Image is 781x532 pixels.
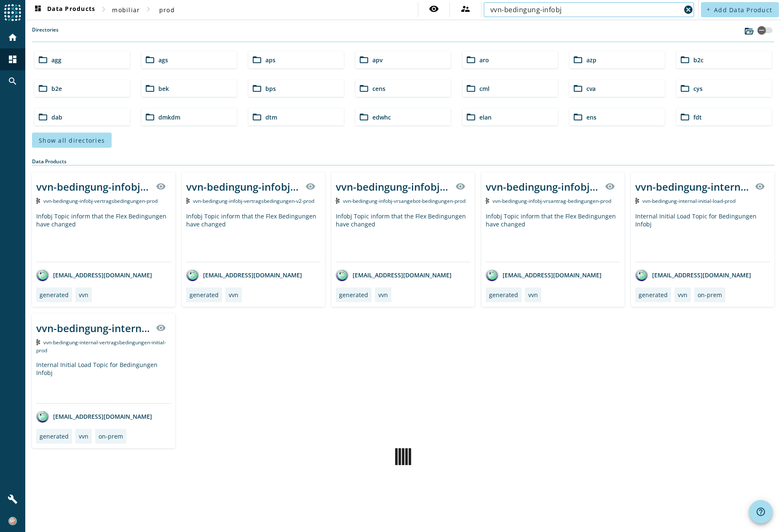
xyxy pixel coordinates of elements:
span: aps [265,56,275,64]
span: cva [586,85,596,93]
span: Show all directories [39,136,105,144]
span: Kafka Topic: vvn-bedingung-internal-initial-load-prod [642,197,736,205]
span: Data Products [33,5,95,15]
span: dmkdm [158,113,180,121]
mat-icon: folder_open [466,112,476,122]
div: Infobj Topic inform that the Flex Bedingungen have changed [36,212,171,262]
span: Kafka Topic: vvn-bedingung-infobj-vertragsbedingungen-v2-prod [193,197,314,205]
span: b2c [693,56,703,64]
mat-icon: visibility [605,181,615,192]
div: vvn-bedingung-internal-vertragsbedingungen-initial-_stage_ [36,321,151,335]
span: edwhc [372,113,391,121]
mat-icon: folder_open [680,83,690,93]
mat-icon: folder_open [252,83,262,93]
div: generated [40,432,69,440]
span: azp [586,56,596,64]
div: vvn [378,291,388,299]
mat-icon: visibility [755,181,765,192]
span: apv [372,56,382,64]
mat-icon: folder_open [680,55,690,65]
input: Search (% or * for wildcards) [490,5,681,15]
img: Kafka Topic: vvn-bedingung-internal-vertragsbedingungen-initial-prod [36,339,40,345]
mat-icon: cancel [683,5,693,15]
mat-icon: folder_open [680,112,690,122]
mat-icon: folder_open [359,112,369,122]
button: Show all directories [32,133,112,148]
img: avatar [186,269,199,281]
div: on-prem [698,291,722,299]
div: [EMAIL_ADDRESS][DOMAIN_NAME] [336,269,452,281]
div: [EMAIL_ADDRESS][DOMAIN_NAME] [486,269,602,281]
mat-icon: search [8,76,18,86]
span: Kafka Topic: vvn-bedingung-infobj-vertragsbedingungen-prod [43,197,158,205]
span: bek [158,85,169,93]
div: generated [40,291,69,299]
span: elan [479,113,492,121]
span: Add Data Product [714,6,772,14]
span: fdt [693,113,702,121]
mat-icon: folder_open [38,83,48,93]
div: vvn-bedingung-infobj-vertragsbedingungen-v2-_stage_ [186,180,301,194]
button: mobiliar [109,2,143,17]
span: mobiliar [112,6,140,14]
div: [EMAIL_ADDRESS][DOMAIN_NAME] [635,269,751,281]
div: [EMAIL_ADDRESS][DOMAIN_NAME] [186,269,302,281]
div: vvn-bedingung-infobj-vrsangebot-bedingungen-_stage_ [336,180,450,194]
img: avatar [486,269,498,281]
span: dtm [265,113,277,121]
span: aro [479,56,489,64]
button: Add Data Product [701,2,779,17]
mat-icon: folder_open [573,112,583,122]
mat-icon: folder_open [252,55,262,65]
div: vvn [229,291,238,299]
span: b2e [51,85,62,93]
span: cens [372,85,385,93]
img: Kafka Topic: vvn-bedingung-infobj-vrsangebot-bedingungen-prod [336,198,340,204]
button: Clear [682,4,694,16]
mat-icon: visibility [429,4,439,14]
mat-icon: visibility [305,181,316,192]
div: Internal Initial Load Topic for Bedingungen Infobj [36,361,171,403]
mat-icon: dashboard [8,54,18,64]
mat-icon: folder_open [466,83,476,93]
img: avatar [336,269,348,281]
button: Data Products [29,2,99,17]
span: Kafka Topic: vvn-bedingung-infobj-vrsangebot-bedingungen-prod [343,197,465,205]
mat-icon: build [8,494,18,504]
span: cml [479,85,489,93]
div: on-prem [99,432,123,440]
div: vvn [678,291,687,299]
span: ens [586,113,596,121]
button: prod [153,2,180,17]
div: Data Products [32,158,774,165]
img: Kafka Topic: vvn-bedingung-internal-initial-load-prod [635,198,639,204]
div: vvn-bedingung-infobj-vertragsbedingungen-_stage_ [36,180,151,194]
mat-icon: visibility [455,181,465,192]
div: vvn [79,432,88,440]
div: vvn [528,291,538,299]
span: cys [693,85,703,93]
mat-icon: folder_open [145,112,155,122]
div: Infobj Topic inform that the Flex Bedingungen have changed [336,212,471,262]
img: Kafka Topic: vvn-bedingung-infobj-vertragsbedingungen-prod [36,198,40,204]
span: agg [51,56,62,64]
div: vvn-bedingung-infobj-vrsantrag-bedingungen-_stage_ [486,180,600,194]
span: bps [265,85,276,93]
mat-icon: folder_open [145,83,155,93]
div: vvn [79,291,88,299]
span: ags [158,56,168,64]
mat-icon: folder_open [38,112,48,122]
mat-icon: folder_open [38,55,48,65]
span: Kafka Topic: vvn-bedingung-internal-vertragsbedingungen-initial-prod [36,339,166,354]
div: Internal Initial Load Topic for Bedingungen Infobj [635,212,770,262]
img: Kafka Topic: vvn-bedingung-infobj-vrsantrag-bedingungen-prod [486,198,489,204]
mat-icon: visibility [156,323,166,333]
label: Directories [32,26,59,42]
div: Infobj Topic inform that the Flex Bedingungen have changed [186,212,321,262]
mat-icon: folder_open [573,83,583,93]
div: generated [339,291,368,299]
mat-icon: home [8,32,18,43]
mat-icon: chevron_right [143,4,153,14]
img: Kafka Topic: vvn-bedingung-infobj-vertragsbedingungen-v2-prod [186,198,190,204]
mat-icon: folder_open [573,55,583,65]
